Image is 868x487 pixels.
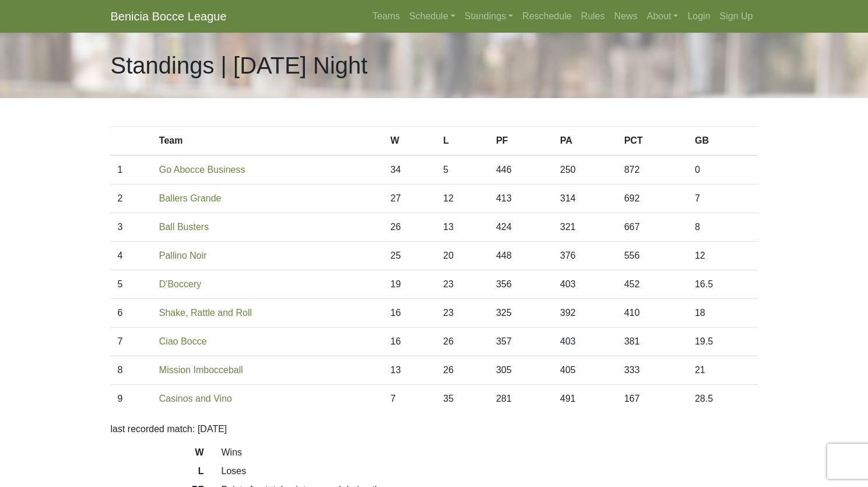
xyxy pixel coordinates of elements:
td: 692 [617,185,688,213]
dd: Wins [213,446,767,460]
td: 7 [688,185,758,213]
td: 357 [489,328,553,356]
h1: Standings | [DATE] Night [111,51,368,79]
td: 4 [111,242,152,270]
td: 403 [553,270,617,299]
td: 12 [688,242,758,270]
td: 167 [617,385,688,413]
td: 446 [489,155,553,185]
a: Casinos and Vino [159,394,232,403]
th: GB [688,127,758,156]
td: 452 [617,270,688,299]
a: Login [683,5,715,28]
th: PF [489,127,553,156]
td: 305 [489,356,553,385]
td: 21 [688,356,758,385]
th: W [384,127,437,156]
td: 556 [617,242,688,270]
th: PA [553,127,617,156]
td: 448 [489,242,553,270]
td: 23 [436,270,489,299]
td: 16.5 [688,270,758,299]
td: 356 [489,270,553,299]
td: 410 [617,299,688,328]
td: 16 [384,299,437,328]
td: 376 [553,242,617,270]
a: Schedule [405,5,460,28]
td: 26 [436,328,489,356]
td: 5 [436,155,489,185]
td: 250 [553,155,617,185]
a: Sign Up [715,5,758,28]
dt: L [102,464,213,483]
dt: W [102,446,213,464]
td: 9 [111,385,152,413]
td: 19 [384,270,437,299]
td: 26 [384,213,437,242]
td: 28.5 [688,385,758,413]
p: last recorded match: [DATE] [111,422,758,436]
td: 34 [384,155,437,185]
td: 13 [436,213,489,242]
td: 405 [553,356,617,385]
td: 281 [489,385,553,413]
td: 35 [436,385,489,413]
td: 18 [688,299,758,328]
td: 314 [553,185,617,213]
td: 321 [553,213,617,242]
td: 403 [553,328,617,356]
a: Pallino Noir [159,251,207,260]
td: 7 [384,385,437,413]
a: Shake, Rattle and Roll [159,308,252,318]
a: Go Abocce Business [159,165,245,175]
td: 12 [436,185,489,213]
td: 8 [111,356,152,385]
th: PCT [617,127,688,156]
a: Teams [368,5,405,28]
td: 26 [436,356,489,385]
th: L [436,127,489,156]
a: D'Boccery [159,279,201,289]
dd: Loses [213,464,767,478]
a: Benicia Bocce League [111,5,227,28]
td: 424 [489,213,553,242]
td: 392 [553,299,617,328]
td: 325 [489,299,553,328]
a: Rules [577,5,610,28]
a: Ciao Bocce [159,336,207,346]
td: 0 [688,155,758,185]
td: 413 [489,185,553,213]
td: 1 [111,155,152,185]
td: 19.5 [688,328,758,356]
a: Reschedule [518,5,577,28]
td: 381 [617,328,688,356]
td: 333 [617,356,688,385]
a: News [610,5,642,28]
td: 13 [384,356,437,385]
td: 7 [111,328,152,356]
td: 23 [436,299,489,328]
td: 667 [617,213,688,242]
a: Mission Imbocceball [159,365,243,375]
td: 16 [384,328,437,356]
td: 8 [688,213,758,242]
td: 2 [111,185,152,213]
td: 5 [111,270,152,299]
a: Ballers Grande [159,193,222,203]
td: 25 [384,242,437,270]
td: 6 [111,299,152,328]
a: About [642,5,683,28]
th: Team [152,127,384,156]
a: Ball Busters [159,222,209,232]
td: 27 [384,185,437,213]
td: 20 [436,242,489,270]
td: 872 [617,155,688,185]
a: Standings [460,5,518,28]
td: 491 [553,385,617,413]
td: 3 [111,213,152,242]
